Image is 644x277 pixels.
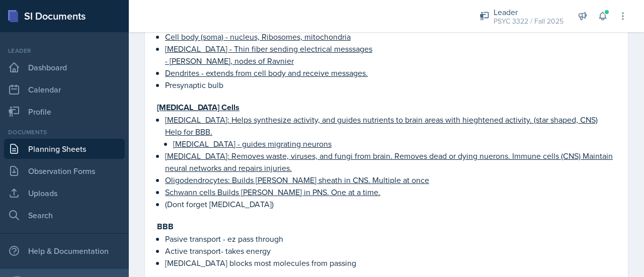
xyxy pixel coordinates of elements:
u: [MEDICAL_DATA] Cells [157,102,239,113]
p: [MEDICAL_DATA] blocks most molecules from passing [165,257,616,269]
u: Dendrites - extends from cell body and receive messages. [165,67,368,78]
p: (Dont forget [MEDICAL_DATA]) [165,198,616,210]
a: Profile [4,102,125,122]
div: Help & Documentation [4,241,125,261]
div: Leader [494,6,563,18]
div: Documents [4,128,125,137]
strong: BBB [157,221,174,232]
a: Calendar [4,79,125,100]
p: Presynaptic bulb [165,79,616,91]
a: Observation Forms [4,161,125,181]
div: PSYC 3322 / Fall 2025 [494,16,563,27]
u: [MEDICAL_DATA] - Thin fiber sending electrical messsages [165,43,372,54]
u: - [PERSON_NAME], nodes of Ravnier [165,55,294,66]
u: Schwann cells Builds [PERSON_NAME] in PNS. One at a time. [165,187,380,198]
a: Search [4,205,125,225]
u: Oligodendrocytes: Builds [PERSON_NAME] sheath in CNS. Multiple at once [165,174,429,186]
u: [MEDICAL_DATA] - guides migrating neurons [173,138,332,149]
a: Uploads [4,183,125,203]
a: Planning Sheets [4,139,125,159]
u: Cell body (soma) - nucleus, Ribosomes, mitochondria [165,31,351,42]
u: [MEDICAL_DATA]: Removes waste, viruses, and fungi from brain. Removes dead or dying nuerons. Immu... [165,150,613,173]
a: Dashboard [4,57,125,77]
u: [MEDICAL_DATA]: Helps synthesize activity, and guides nutrients to brain areas with hieghtened ac... [165,114,598,137]
div: Leader [4,46,125,55]
p: Pasive transport - ez pass through [165,233,616,245]
p: Active transport- takes energy [165,245,616,257]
